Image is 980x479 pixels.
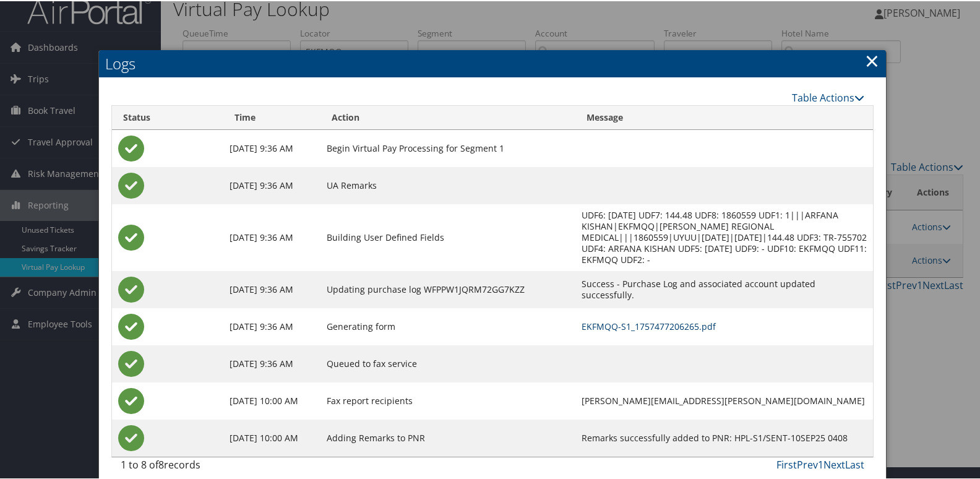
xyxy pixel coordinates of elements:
[223,203,320,270] td: [DATE] 9:36 AM
[845,457,864,470] a: Last
[223,105,320,129] th: Time: activate to sort column ascending
[575,105,873,129] th: Message: activate to sort column ascending
[320,418,575,455] td: Adding Remarks to PNR
[121,456,293,477] div: 1 to 8 of records
[823,457,845,470] a: Next
[320,344,575,381] td: Queued to fax service
[797,457,818,470] a: Prev
[112,105,223,129] th: Status: activate to sort column ascending
[320,105,575,129] th: Action: activate to sort column ascending
[320,381,575,418] td: Fax report recipients
[320,307,575,344] td: Generating form
[223,129,320,166] td: [DATE] 9:36 AM
[575,418,873,455] td: Remarks successfully added to PNR: HPL-S1/SENT-10SEP25 0408
[223,344,320,381] td: [DATE] 9:36 AM
[223,418,320,455] td: [DATE] 10:00 AM
[320,203,575,270] td: Building User Defined Fields
[223,166,320,203] td: [DATE] 9:36 AM
[575,203,873,270] td: UDF6: [DATE] UDF7: 144.48 UDF8: 1860559 UDF1: 1|||ARFANA KISHAN|EKFMQQ|[PERSON_NAME] REGIONAL MED...
[776,457,797,470] a: First
[792,90,864,103] a: Table Actions
[575,381,873,418] td: [PERSON_NAME][EMAIL_ADDRESS][PERSON_NAME][DOMAIN_NAME]
[865,47,879,72] a: Close
[158,457,164,470] span: 8
[99,49,886,76] h2: Logs
[223,381,320,418] td: [DATE] 10:00 AM
[575,270,873,307] td: Success - Purchase Log and associated account updated successfully.
[818,457,823,470] a: 1
[320,166,575,203] td: UA Remarks
[320,129,575,166] td: Begin Virtual Pay Processing for Segment 1
[320,270,575,307] td: Updating purchase log WFPPW1JQRM72GG7KZZ
[223,270,320,307] td: [DATE] 9:36 AM
[223,307,320,344] td: [DATE] 9:36 AM
[582,319,716,331] a: EKFMQQ-S1_1757477206265.pdf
